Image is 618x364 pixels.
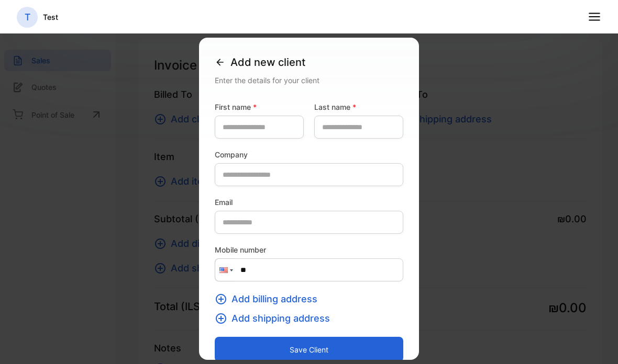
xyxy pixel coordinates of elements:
span: Add new client [230,54,305,70]
button: Add billing address [215,292,324,306]
p: Test [43,12,58,22]
button: Save client [215,337,403,362]
label: Mobile number [215,244,403,255]
div: United States: + 1 [215,259,235,281]
p: T [25,10,30,24]
span: Add shipping address [231,311,330,325]
span: Add billing address [231,292,317,306]
label: First name [215,101,304,112]
label: Last name [314,101,403,112]
button: Add shipping address [215,311,336,325]
div: Enter the details for your client [215,75,403,86]
label: Email [215,197,403,208]
label: Company [215,149,403,160]
button: Open LiveChat chat widget [8,4,40,36]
